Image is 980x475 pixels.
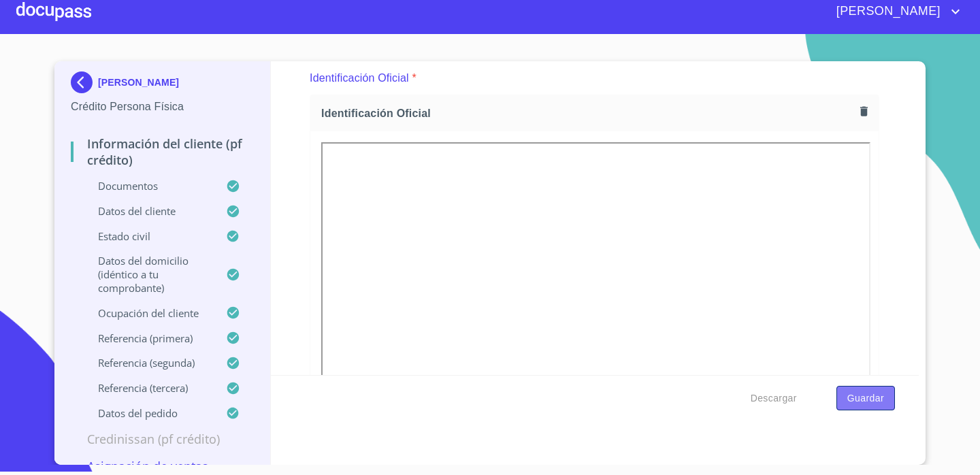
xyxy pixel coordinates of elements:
[71,135,254,168] p: Información del cliente (PF crédito)
[71,306,226,320] p: Ocupación del Cliente
[71,458,254,474] p: Asignación de Ventas
[751,390,797,407] span: Descargar
[826,1,964,22] button: account of current user
[71,331,226,345] p: Referencia (primera)
[71,356,226,370] p: Referencia (segunda)
[847,390,884,407] span: Guardar
[71,254,226,295] p: Datos del domicilio (idéntico a tu comprobante)
[98,77,179,88] p: [PERSON_NAME]
[836,386,895,411] button: Guardar
[310,70,409,86] p: Identificación Oficial
[71,431,254,447] p: Credinissan (PF crédito)
[71,406,226,420] p: Datos del pedido
[826,1,947,22] span: [PERSON_NAME]
[71,179,226,193] p: Documentos
[71,381,226,395] p: Referencia (tercera)
[71,71,98,93] img: Docupass spot blue
[71,71,254,99] div: [PERSON_NAME]
[71,99,254,115] p: Crédito Persona Física
[321,106,855,120] span: Identificación Oficial
[745,386,802,411] button: Descargar
[71,204,226,218] p: Datos del cliente
[71,229,226,243] p: Estado Civil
